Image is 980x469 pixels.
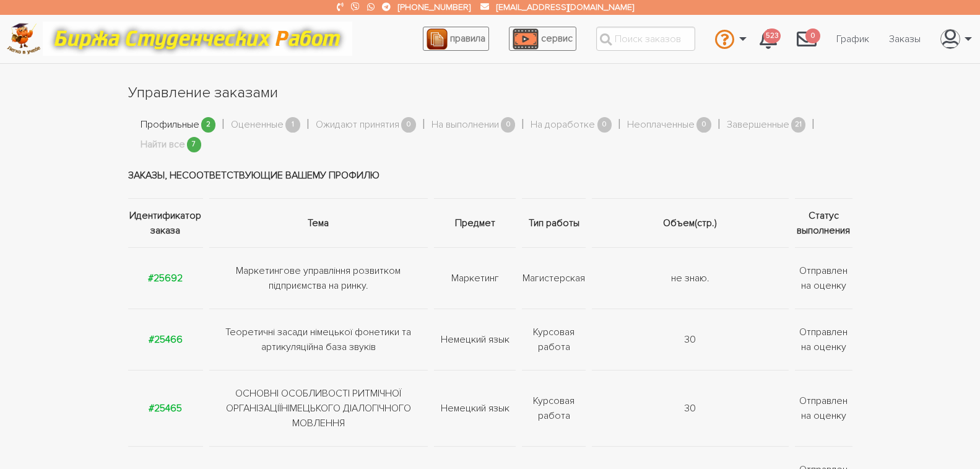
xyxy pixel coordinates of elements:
[431,117,499,133] a: На выполнении
[187,137,202,152] span: 7
[513,28,539,50] img: play_icon-49f7f135c9dc9a03216cfdbccbe1e3994649169d890fb554cedf0eac35a01ba8.png
[519,199,589,248] th: Тип работы
[431,309,519,370] td: Немецкий язык
[206,248,431,309] td: Маркетингове управління розвитком підприємства на ринку.
[792,370,852,447] td: Отправлен на оценку
[431,248,519,309] td: Маркетинг
[427,28,448,50] img: agreement_icon-feca34a61ba7f3d1581b08bc946b2ec1ccb426f67415f344566775c155b7f62c.png
[805,28,820,44] span: 0
[826,27,879,51] a: График
[589,199,791,248] th: Объем(стр.)
[149,333,183,346] a: #25466
[589,248,791,309] td: не знаю.
[597,117,612,133] span: 0
[497,2,634,12] a: [EMAIL_ADDRESS][DOMAIN_NAME]
[206,199,431,248] th: Тема
[763,28,781,44] span: 523
[727,117,789,133] a: Завершенные
[141,117,199,133] a: Профильные
[285,117,300,133] span: 1
[128,82,852,103] h1: Управление заказами
[7,23,41,55] img: logo-c4363faeb99b52c628a42810ed6dfb4293a56d4e4775eb116515dfe7f33672af.png
[519,309,589,370] td: Курсовая работа
[450,32,485,45] span: правила
[589,309,791,370] td: 30
[128,199,206,248] th: Идентификатор заказа
[519,370,589,447] td: Курсовая работа
[141,137,185,153] a: Найти все
[149,402,182,414] a: #25465
[589,370,791,447] td: 30
[750,22,787,56] a: 523
[206,309,431,370] td: Теоретичні засади німецької фонетики та артикуляційна база звуків
[531,117,595,133] a: На доработке
[792,309,852,370] td: Отправлен на оценку
[627,117,695,133] a: Неоплаченные
[431,199,519,248] th: Предмет
[541,32,573,45] span: сервис
[696,117,711,133] span: 0
[879,27,930,51] a: Заказы
[316,117,399,133] a: Ожидают принятия
[792,248,852,309] td: Отправлен на оценку
[787,22,826,56] a: 0
[231,117,284,133] a: Оцененные
[501,117,516,133] span: 0
[792,199,852,248] th: Статус выполнения
[791,117,806,133] span: 21
[148,272,183,284] a: #25692
[519,248,589,309] td: Магистерская
[43,22,352,56] img: motto-12e01f5a76059d5f6a28199ef077b1f78e012cfde436ab5cf1d4517935686d32.gif
[431,370,519,447] td: Немецкий язык
[401,117,416,133] span: 0
[509,27,576,51] a: сервис
[128,152,852,199] td: Заказы, несоответствующие вашему профилю
[596,27,695,51] input: Поиск заказов
[398,2,470,12] a: [PHONE_NUMBER]
[423,27,489,51] a: правила
[201,117,216,133] span: 2
[206,370,431,447] td: ОСНОВНІ ОСОБЛИВОСТІ РИТМІЧНОЇ ОРГАНІЗАЦІЇНІМЕЦЬКОГО ДІАЛОГІЧНОГО МОВЛЕННЯ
